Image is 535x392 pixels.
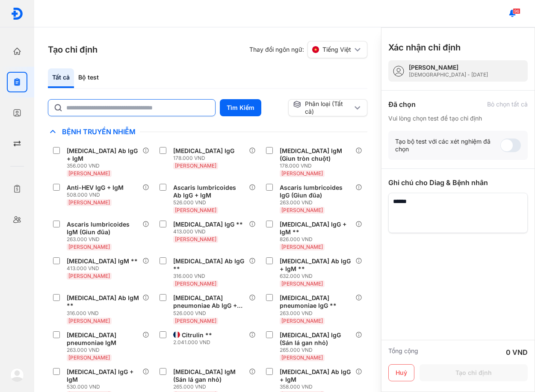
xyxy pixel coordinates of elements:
[67,368,139,383] div: [MEDICAL_DATA] IgG + IgM
[58,127,140,136] span: Bệnh Truyền Nhiễm
[173,147,234,155] div: [MEDICAL_DATA] IgG
[280,294,352,309] div: [MEDICAL_DATA] pneumoniae IgG **
[67,383,142,390] div: 530.000 VND
[388,177,528,188] div: Ghi chú cho Diag & Bệnh nhân
[280,221,352,236] div: [MEDICAL_DATA] IgG + IgM **
[175,236,216,242] span: [PERSON_NAME]
[173,228,246,235] div: 413.000 VND
[11,7,24,20] img: logo
[68,318,110,324] span: [PERSON_NAME]
[173,257,245,273] div: [MEDICAL_DATA] Ab IgG **
[249,41,367,58] div: Thay đổi ngôn ngữ:
[280,257,352,273] div: [MEDICAL_DATA] Ab IgG + IgM **
[175,318,216,324] span: [PERSON_NAME]
[173,155,238,162] div: 178.000 VND
[173,221,243,228] div: [MEDICAL_DATA] IgG **
[280,199,355,206] div: 263.000 VND
[280,147,352,162] div: [MEDICAL_DATA] IgM (Giun tròn chuột)
[281,318,323,324] span: [PERSON_NAME]
[280,184,352,199] div: Ascaris lumbricoides IgG (Giun đũa)
[175,162,216,169] span: [PERSON_NAME]
[67,192,127,198] div: 508.000 VND
[173,184,245,199] div: Ascaris lumbricoides Ab IgG + IgM
[280,162,355,169] div: 178.000 VND
[68,199,110,206] span: [PERSON_NAME]
[388,99,416,109] div: Đã chọn
[67,184,124,192] div: Anti-HEV IgG + IgM
[182,331,212,339] div: Citrulin **
[67,265,141,272] div: 413.000 VND
[322,46,351,53] span: Tiếng Việt
[280,310,355,317] div: 263.000 VND
[74,68,103,88] div: Bộ test
[173,383,249,390] div: 265.000 VND
[67,310,142,317] div: 316.000 VND
[420,364,528,381] button: Tạo chỉ định
[409,71,488,78] div: [DEMOGRAPHIC_DATA] - [DATE]
[67,257,138,265] div: [MEDICAL_DATA] IgM **
[506,347,528,357] div: 0 VND
[281,280,323,287] span: [PERSON_NAME]
[175,207,216,213] span: [PERSON_NAME]
[395,138,500,153] div: Tạo bộ test với các xét nghiệm đã chọn
[68,244,110,250] span: [PERSON_NAME]
[281,170,323,177] span: [PERSON_NAME]
[67,221,139,236] div: Ascaris lumbricoides IgM (Giun đũa)
[68,273,110,279] span: [PERSON_NAME]
[409,64,488,71] div: [PERSON_NAME]
[280,383,355,390] div: 358.000 VND
[388,364,414,381] button: Huỷ
[67,331,139,347] div: [MEDICAL_DATA] pneumoniae IgM
[48,68,74,88] div: Tất cả
[173,368,245,383] div: [MEDICAL_DATA] IgM (Sán lá gan nhỏ)
[68,354,110,361] span: [PERSON_NAME]
[388,41,461,53] h3: Xác nhận chỉ định
[513,8,520,14] span: 96
[388,115,528,122] div: Vui lòng chọn test để tạo chỉ định
[293,100,352,115] div: Phân loại (Tất cả)
[280,347,355,354] div: 265.000 VND
[175,280,216,287] span: [PERSON_NAME]
[280,273,355,280] div: 632.000 VND
[280,331,352,347] div: [MEDICAL_DATA] IgG (Sán lá gan nhỏ)
[173,339,216,346] div: 2.041.000 VND
[220,99,261,116] button: Tìm Kiếm
[10,368,24,382] img: logo
[173,199,249,206] div: 526.000 VND
[388,347,418,357] div: Tổng cộng
[487,100,528,108] div: Bỏ chọn tất cả
[281,244,323,250] span: [PERSON_NAME]
[280,236,355,243] div: 826.000 VND
[67,162,142,169] div: 356.000 VND
[67,236,142,243] div: 263.000 VND
[173,310,249,317] div: 526.000 VND
[173,294,245,309] div: [MEDICAL_DATA] pneumoniae Ab IgG + IgM **
[281,354,323,361] span: [PERSON_NAME]
[280,368,352,383] div: [MEDICAL_DATA] Ab IgG + IgM
[173,273,249,280] div: 316.000 VND
[48,44,98,56] h3: Tạo chỉ định
[67,147,139,162] div: [MEDICAL_DATA] Ab IgG + IgM
[67,294,139,309] div: [MEDICAL_DATA] Ab IgM **
[67,347,142,354] div: 263.000 VND
[68,170,110,177] span: [PERSON_NAME]
[281,207,323,213] span: [PERSON_NAME]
